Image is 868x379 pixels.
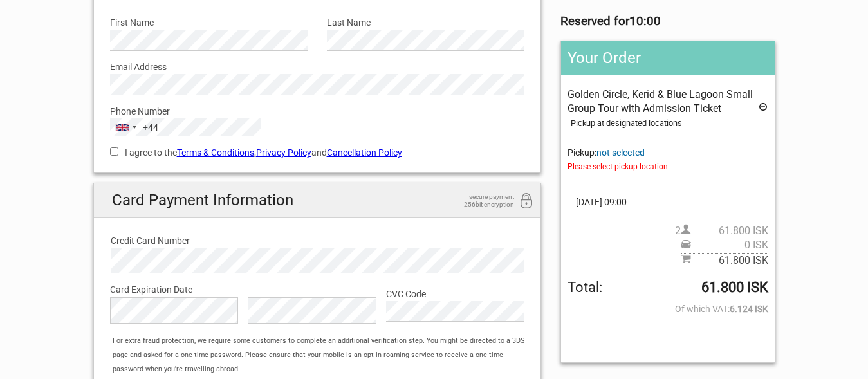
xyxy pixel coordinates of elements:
label: Card Expiration Date [110,282,525,297]
div: +44 [143,120,158,134]
h2: Card Payment Information [94,183,541,217]
span: Please select pickup location. [568,160,768,174]
a: Terms & Conditions [177,147,254,158]
label: Phone Number [110,104,525,118]
span: 61.800 ISK [691,254,768,268]
div: Pickup at designated locations [571,116,768,131]
label: Email Address [110,60,525,74]
label: First Name [110,15,308,30]
i: 256bit encryption [519,193,534,210]
label: Last Name [327,15,524,30]
span: 2 person(s) [675,224,768,238]
span: secure payment 256bit encryption [450,193,514,208]
label: CVC Code [386,287,524,301]
label: Credit Card Number [111,234,524,248]
label: I agree to the , and [110,145,525,160]
a: Cancellation Policy [327,147,402,158]
div: For extra fraud protection, we require some customers to complete an additional verification step... [106,334,540,377]
span: Pickup: [568,147,768,174]
h2: Your Order [561,41,774,75]
span: Subtotal [681,253,768,268]
span: [DATE] 09:00 [568,195,768,209]
span: Total to be paid [568,281,768,295]
strong: 10:00 [629,14,661,28]
strong: 61.800 ISK [701,281,768,295]
span: Golden Circle, Kerid & Blue Lagoon Small Group Tour with Admission Ticket [568,88,753,115]
span: Change pickup place [596,147,645,158]
span: 0 ISK [691,238,768,252]
span: Pickup price [681,238,768,252]
span: 61.800 ISK [691,224,768,238]
button: Selected country [111,119,158,136]
strong: 6.124 ISK [730,302,768,316]
a: Privacy Policy [256,147,311,158]
h3: Reserved for [560,14,775,28]
span: Of which VAT: [568,302,768,316]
